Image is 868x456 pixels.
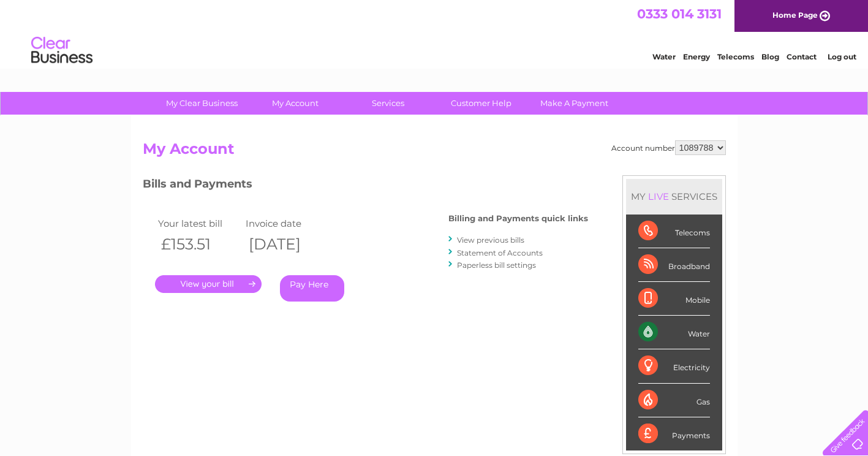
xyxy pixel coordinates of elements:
a: Telecoms [717,52,754,61]
div: Clear Business is a trading name of Verastar Limited (registered in [GEOGRAPHIC_DATA] No. 3667643... [145,7,724,59]
div: Broadband [638,248,710,282]
a: View previous bills [457,235,524,245]
a: My Account [244,92,345,115]
th: [DATE] [243,232,331,257]
a: Pay Here [280,275,344,302]
div: Account number [611,140,726,155]
h4: Billing and Payments quick links [448,214,588,223]
a: Customer Help [431,92,532,115]
img: logo.png [31,32,93,69]
a: Water [652,52,676,61]
div: Water [638,316,710,349]
td: Your latest bill [155,215,243,232]
div: Mobile [638,282,710,316]
a: Make A Payment [524,92,625,115]
a: Energy [683,52,710,61]
a: Log out [828,52,856,61]
th: £153.51 [155,232,243,257]
h2: My Account [143,140,726,164]
div: Electricity [638,349,710,383]
a: . [155,275,262,293]
a: Paperless bill settings [457,260,536,270]
div: Telecoms [638,215,710,248]
a: My Clear Business [151,92,252,115]
h3: Bills and Payments [143,175,588,197]
div: LIVE [646,191,671,202]
a: Statement of Accounts [457,248,543,257]
td: Invoice date [243,215,331,232]
a: 0333 014 3131 [637,6,722,21]
div: MY SERVICES [626,179,722,214]
a: Blog [761,52,779,61]
div: Gas [638,384,710,417]
a: Contact [787,52,817,61]
div: Payments [638,417,710,450]
a: Services [338,92,439,115]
